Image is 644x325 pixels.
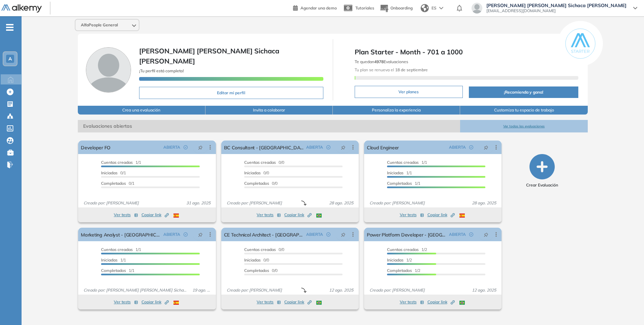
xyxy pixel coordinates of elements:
[244,181,278,186] span: 0/0
[355,47,578,57] span: Plan Starter - Month - 701 a 1000
[336,229,351,240] button: pushpin
[326,145,330,149] span: check-circle
[81,141,110,154] a: Developer FO
[224,141,303,154] a: BC Consultant - [GEOGRAPHIC_DATA]
[257,211,281,219] button: Ver tests
[387,170,412,175] span: 1/1
[431,5,437,11] span: ES
[173,301,179,305] img: ESP
[293,3,337,11] a: Agendar una demo
[244,181,269,186] span: Completados
[101,160,133,165] span: Cuentas creadas
[367,228,446,241] a: Power Platform Developer - [GEOGRAPHIC_DATA]
[374,59,384,64] b: 4978
[469,200,499,206] span: 28 ago. 2025
[484,232,488,237] span: pushpin
[163,144,180,150] span: ABIERTA
[141,212,169,218] span: Copiar link
[387,181,420,186] span: 1/1
[387,160,427,165] span: 1/1
[163,231,180,237] span: ABIERTA
[101,268,126,273] span: Completados
[81,228,160,241] a: Marketing Analyst - [GEOGRAPHIC_DATA]
[387,170,404,175] span: Iniciadas
[244,268,278,273] span: 0/0
[224,200,285,206] span: Creado por: [PERSON_NAME]
[387,268,412,273] span: Completados
[355,5,374,10] span: Tutoriales
[306,144,323,150] span: ABIERTA
[86,47,131,93] img: Foto de perfil
[326,232,330,236] span: check-circle
[336,142,351,153] button: pushpin
[184,145,188,149] span: check-circle
[244,160,284,165] span: 0/0
[421,4,429,12] img: world
[139,47,279,65] span: [PERSON_NAME] [PERSON_NAME] Sichaca [PERSON_NAME]
[198,145,203,150] span: pushpin
[193,142,208,153] button: pushpin
[101,170,126,175] span: 0/1
[139,68,184,73] span: ¡Tu perfil está completo!
[139,87,323,99] button: Editar mi perfil
[486,3,626,8] span: [PERSON_NAME] [PERSON_NAME] Sichaca [PERSON_NAME]
[284,212,312,218] span: Copiar link
[333,106,460,115] button: Personaliza la experiencia
[355,86,463,98] button: Ver planes
[244,247,284,252] span: 0/0
[367,200,427,206] span: Creado por: [PERSON_NAME]
[244,268,269,273] span: Completados
[141,299,169,305] span: Copiar link
[224,228,303,241] a: CE Technical Architect - [GEOGRAPHIC_DATA]
[427,299,455,305] span: Copiar link
[101,181,126,186] span: Completados
[387,257,412,262] span: 1/2
[101,247,141,252] span: 1/1
[101,257,126,262] span: 1/1
[184,200,213,206] span: 31 ago. 2025
[523,247,644,325] iframe: Chat Widget
[484,145,488,150] span: pushpin
[387,160,419,165] span: Cuentas creadas
[387,257,404,262] span: Iniciadas
[190,287,213,293] span: 19 ago. 2025
[78,106,205,115] button: Crea una evaluación
[8,56,12,61] span: A
[427,212,455,218] span: Copiar link
[316,301,322,305] img: BRA
[81,287,190,293] span: Creado por: [PERSON_NAME] [PERSON_NAME] Sichaca [PERSON_NAME]
[173,214,179,218] img: ESP
[284,211,312,219] button: Copiar link
[257,298,281,306] button: Ver tests
[380,1,413,16] button: Onboarding
[355,59,408,64] span: Te quedan Evaluaciones
[300,5,337,10] span: Agendar una demo
[114,211,138,219] button: Ver tests
[101,181,134,186] span: 0/1
[141,298,169,306] button: Copiar link
[81,22,118,28] span: AlfaPeople General
[284,299,312,305] span: Copiar link
[459,301,465,305] img: BRA
[114,298,138,306] button: Ver tests
[479,229,493,240] button: pushpin
[449,231,466,237] span: ABIERTA
[316,214,322,218] img: BRA
[101,170,118,175] span: Iniciadas
[244,257,269,262] span: 0/0
[78,120,460,132] span: Evaluaciones abiertas
[244,257,261,262] span: Iniciadas
[1,4,42,13] img: Logo
[460,106,587,115] button: Customiza tu espacio de trabajo
[81,200,141,206] span: Creado por: [PERSON_NAME]
[326,287,356,293] span: 12 ago. 2025
[224,287,285,293] span: Creado por: [PERSON_NAME]
[244,160,276,165] span: Cuentas creadas
[141,211,169,219] button: Copiar link
[459,214,465,218] img: ESP
[355,67,428,72] span: Tu plan se renueva el
[101,247,133,252] span: Cuentas creadas
[469,145,473,149] span: check-circle
[184,232,188,236] span: check-circle
[198,232,203,237] span: pushpin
